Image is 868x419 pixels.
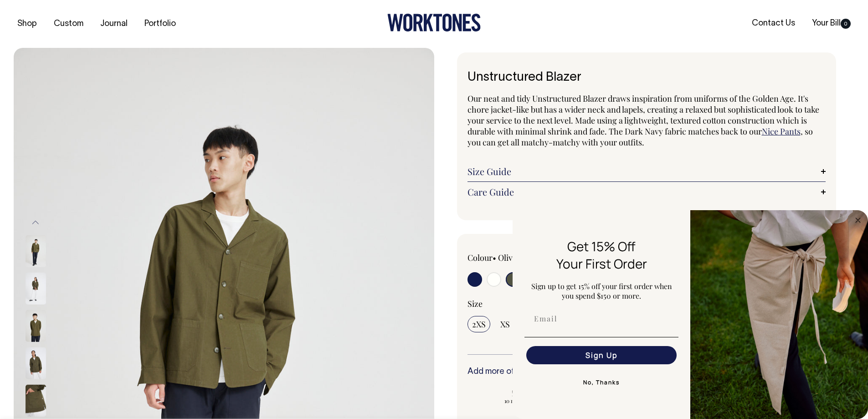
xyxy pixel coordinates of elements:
div: Colour [467,252,611,263]
input: 2XS [467,316,490,332]
button: Previous [29,212,42,233]
a: Portfolio [141,16,180,31]
button: Close dialog [853,215,863,226]
input: Email [526,310,677,328]
input: XS [496,316,514,332]
a: Nice Pants [762,126,801,137]
span: • [493,252,496,263]
a: Care Guide [467,186,826,197]
span: 10 more to apply [472,397,578,404]
span: Sign up to get 15% off your first order when you spend $150 or more. [531,281,672,300]
a: Custom [50,16,87,31]
div: FLYOUT Form [513,210,868,419]
label: Olive [498,252,517,263]
a: Journal [97,16,131,31]
span: Your First Order [556,255,647,272]
span: , so you can get all matchy-matchy with your outfits. [467,126,813,148]
img: olive [26,235,46,267]
div: Size [467,298,826,309]
img: 5e34ad8f-4f05-4173-92a8-ea475ee49ac9.jpeg [690,210,868,419]
img: underline [524,337,678,337]
span: 5% OFF [472,386,578,397]
span: 0 [841,19,851,29]
button: No, Thanks [524,373,678,392]
a: Size Guide [467,166,826,177]
img: olive [26,347,46,379]
h1: Unstructured Blazer [467,71,826,85]
a: Shop [14,16,41,31]
a: Your Bill0 [808,16,854,31]
a: Contact Us [748,16,799,31]
span: Our neat and tidy Unstructured Blazer draws inspiration from uniforms of the Golden Age. It's cho... [467,93,819,137]
button: Sign Up [526,346,677,364]
input: 5% OFF 10 more to apply [467,383,582,407]
span: Get 15% Off [567,238,636,255]
span: XS [500,319,510,330]
span: 2XS [472,319,486,330]
h6: Add more of this item or any other pieces from the collection to save [467,367,826,377]
img: olive [26,385,46,417]
img: olive [26,273,46,305]
img: olive [26,310,46,342]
